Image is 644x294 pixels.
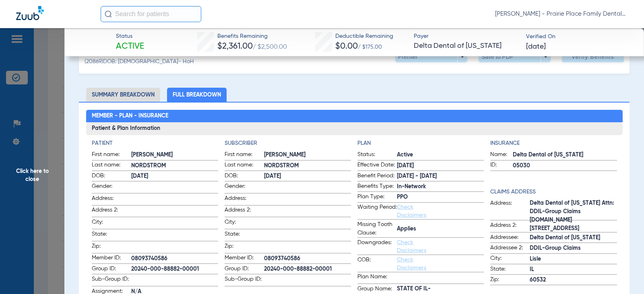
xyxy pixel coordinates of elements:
span: [PERSON_NAME] [264,151,351,159]
span: Missing Tooth Clause: [357,220,397,237]
span: 08093740586 [264,255,351,263]
span: Plan Type: [357,193,397,202]
span: Verify Benefits [572,53,614,60]
span: State: [92,230,131,241]
span: [DATE] [264,172,351,181]
span: Plan Name: [357,273,397,284]
h4: Subscriber [225,139,351,148]
span: Address 2: [490,221,530,232]
span: First name: [225,150,264,160]
span: Member ID: [225,254,264,263]
h4: Insurance [490,139,617,148]
span: State: [225,230,264,241]
span: Downgrades: [357,238,397,255]
input: Search for patients [101,6,201,22]
span: Lisle [530,255,617,263]
span: [PERSON_NAME] - Prairie Place Family Dental [495,10,628,18]
span: $0.00 [335,42,358,51]
span: Zip: [225,242,264,253]
span: Active [397,151,484,159]
span: NORDSTROM [264,162,351,170]
span: Last name: [225,161,264,171]
span: First name: [92,150,131,160]
span: State: [490,265,530,275]
span: [DATE] - [DATE] [397,172,484,181]
span: 08093740586 [131,255,218,263]
li: Summary Breakdown [86,88,160,102]
span: Verified On [526,33,631,41]
span: Delta Dental of [US_STATE] Attn: DDIL-Group Claims [DOMAIN_NAME][STREET_ADDRESS] [530,212,617,220]
button: Verify Benefits [562,51,624,62]
span: Status [116,32,144,41]
span: DOB: [92,172,131,181]
h4: Claims Address [490,188,617,196]
span: Delta Dental of [US_STATE] [414,41,519,51]
li: Full Breakdown [167,88,227,102]
span: Delta Dental of [US_STATE] [513,151,617,159]
span: IL [530,265,617,274]
span: Waiting Period: [357,203,397,219]
span: Payer [414,32,519,41]
span: Group ID: [92,265,131,274]
span: Benefit Period: [357,172,397,181]
span: Sub-Group ID: [225,275,264,286]
span: Benefits Type: [357,182,397,192]
span: 05030 [513,162,617,170]
h2: Member - Plan - Insurance [86,110,623,123]
span: / $2,500.00 [253,44,287,50]
span: PPO [397,193,484,201]
span: Status: [357,150,397,160]
span: Gender: [225,182,264,193]
span: City: [92,218,131,229]
img: Zuub Logo [16,6,44,20]
button: Premier [395,51,467,62]
span: Sub-Group ID: [92,275,131,286]
a: Check Disclaimers [397,257,426,271]
span: COB: [357,256,397,272]
span: / $175.00 [358,44,382,50]
span: Applies [397,225,484,233]
a: Check Disclaimers [397,204,426,218]
span: Address: [490,199,530,220]
button: Save to PDF [479,51,551,62]
span: [DATE] [131,172,218,181]
span: Last name: [92,161,131,171]
span: Zip: [92,242,131,253]
span: [DATE] [397,162,484,170]
span: City: [490,254,530,264]
span: DOB: [225,172,264,181]
span: Address: [225,194,264,205]
span: In-Network [397,183,484,191]
span: Active [116,41,144,52]
span: 60532 [530,276,617,284]
span: Address 2: [225,206,264,217]
span: Address: [92,194,131,205]
img: Search Icon [105,10,112,18]
span: Addressee 2: [490,244,530,253]
span: Name: [490,150,513,160]
span: Effective Date: [357,161,397,171]
span: $2,361.00 [217,42,253,51]
span: Addressee: [490,233,530,243]
span: NORDSTROM [131,162,218,170]
span: Delta Dental of [US_STATE] [530,234,617,242]
a: Check Disclaimers [397,240,426,253]
span: (20869) DOB: [DEMOGRAPHIC_DATA] - HoH [85,58,194,66]
span: 20240-000-88882-00001 [131,265,218,273]
span: Zip: [490,275,530,285]
h4: Plan [357,139,484,148]
span: Group ID: [225,265,264,274]
span: Member ID: [92,254,131,263]
h4: Patient [92,139,218,148]
h3: Patient & Plan Information [86,122,623,135]
span: 20240-000-88882-00001 [264,265,351,273]
span: Gender: [92,182,131,193]
span: City: [225,218,264,229]
span: Benefits Remaining [217,32,287,41]
span: ID: [490,161,513,171]
span: Address 2: [92,206,131,217]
